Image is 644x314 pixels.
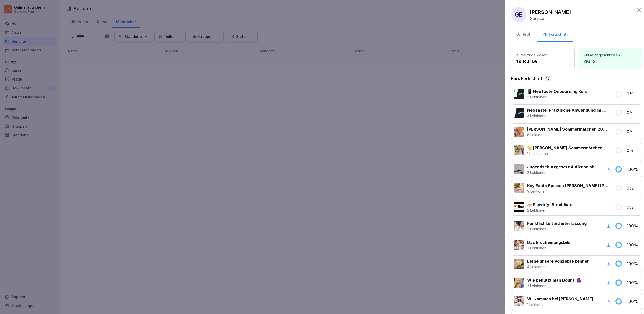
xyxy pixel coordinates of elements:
[627,91,639,97] p: 0 %
[527,296,593,302] p: Willkommen bei [PERSON_NAME]
[530,16,544,21] p: Service
[527,94,587,100] p: 2 Lektionen
[584,58,637,65] p: 46 %
[527,208,572,213] p: 2 Lektionen
[584,52,637,58] p: Kurse abgeschlossen
[527,302,593,307] p: 1 Lektionen
[627,204,639,210] p: 0 %
[527,226,587,232] p: 2 Lektionen
[527,258,590,264] p: Lerne unsere Konzepte kennen
[527,151,609,156] p: 17 Lektionen
[527,189,609,194] p: 9 Lektionen
[516,52,569,58] p: Kurse zugewiesen
[627,261,639,267] p: 100 %
[627,242,639,248] p: 100 %
[627,129,639,135] p: 0 %
[530,8,571,16] p: [PERSON_NAME]
[511,7,526,22] div: GE
[511,28,537,42] button: Profil
[627,147,639,153] p: 0 %
[527,113,609,119] p: 3 Lektionen
[627,298,639,304] p: 100 %
[527,283,581,288] p: 2 Lektionen
[527,88,587,94] p: 📱 NeoTaste Onboarding Kurs
[627,166,639,172] p: 100 %
[527,107,609,113] p: NeoTaste: Praktische Anwendung im Wilma Betrieb✨
[527,145,609,151] p: ☀️ [PERSON_NAME] Sommermärchen 2025 - Speisen
[516,58,569,65] p: 19 Kurse
[527,202,572,208] p: 👉🏼 Flowtify: Bruchliste
[516,32,532,37] div: Profil
[527,220,587,226] p: Pünktlichkeit & Zeiterfassung
[527,126,609,132] p: [PERSON_NAME] Sommermärchen 2025 - Getränke
[545,76,551,81] div: 19
[542,32,568,37] div: Fortschritt
[527,245,570,251] p: 3 Lektionen
[537,28,573,42] button: Fortschritt
[627,185,639,191] p: 0 %
[627,223,639,229] p: 100 %
[527,239,570,245] p: Das Erscheinungsbild
[511,75,542,82] p: Kurs Fortschritt
[627,280,639,286] p: 100 %
[527,264,590,269] p: 4 Lektionen
[527,183,609,189] p: Key Facts Speisen [PERSON_NAME] [PERSON_NAME] 🥗
[627,110,639,116] p: 0 %
[527,132,609,137] p: 8 Lektionen
[527,170,599,175] p: 2 Lektionen
[527,164,599,170] p: Jugendschutzgesetz & Alkoholabgabe in der Gastronomie 🧒🏽
[527,277,581,283] p: Wie benutzt man Bounti 🤷🏾‍♀️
